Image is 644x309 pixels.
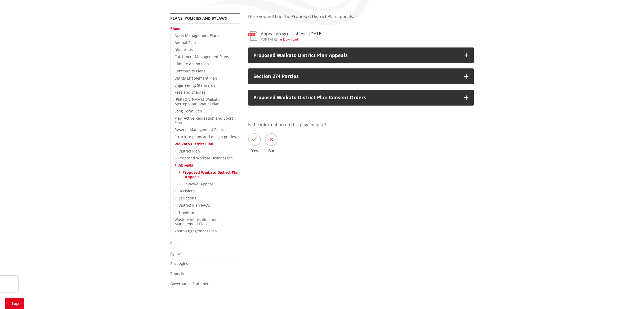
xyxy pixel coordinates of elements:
div: , [261,38,323,41]
a: Plans, policies and bylaws [170,16,227,21]
iframe: Messenger Launcher [620,287,639,306]
a: Decisions [178,188,195,193]
span: Yes [248,149,261,153]
a: Appeals [178,163,193,168]
h3: Appeal progress sheet - [DATE] [261,31,323,36]
span: pdf [261,37,267,42]
p: Section 274 Parties [253,74,459,79]
a: Catchment Management Plans [175,54,229,59]
a: Fees and charges [175,90,205,95]
p: Proposed Waikato District Plan Consent Orders [253,95,459,100]
a: Strategies [170,261,188,266]
p: Here you will find the Proposed District Plan appeals. [248,13,474,26]
a: Timeline [178,210,194,215]
a: Annual Plan [175,40,196,45]
a: Policies [170,241,184,246]
a: Governance Statement [170,281,211,286]
span: No [265,149,278,153]
a: Waste Minimisation and Management Plan [175,217,218,227]
button: Proposed Waikato District Plan Appeals [248,47,474,63]
span: 174 KB [267,37,278,42]
a: Top [5,298,24,309]
a: Ohinewai Appeal [182,181,213,186]
a: Variations [178,195,196,201]
img: document-pdf.svg [248,31,257,41]
a: Bylaws [170,251,182,256]
a: Plans [170,26,180,31]
a: Youth Engagement Plan [175,228,217,233]
a: Appeal progress sheet - [DATE] pdf,174 KB Download [248,31,323,41]
p: Proposed Waikato District Plan Appeals [253,53,459,58]
a: Proposed Waikato District Plan [178,155,233,160]
button: Proposed Waikato District Plan Consent Orders [248,90,474,106]
a: District Plan [178,149,200,154]
a: Asset Management Plans [175,33,219,38]
span: Download [283,37,298,42]
p: Is the information on this page helpful? [248,121,474,128]
a: [PERSON_NAME]-Waikato Metropolitan Spatial Plan [175,97,220,106]
a: Blueprints [175,47,193,52]
a: Reports [170,271,184,276]
a: Community Plans [175,68,205,73]
a: Climate Action Plan [175,61,209,66]
a: Play, Active Recreation and Sport Plan [175,116,233,125]
a: Long Term Plan [175,108,202,114]
a: District Plan FAQs [178,203,210,208]
a: Waikato District Plan [175,141,213,146]
a: Digital Enablement Plan [175,76,217,81]
a: Proposed Waikato District Plan - Appeals [182,170,240,179]
a: Engineering Standards [175,83,215,88]
a: Reserve Management Plans [175,127,224,132]
button: Section 274 Parties [248,68,474,84]
a: Structure plans and design guides [175,134,236,139]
